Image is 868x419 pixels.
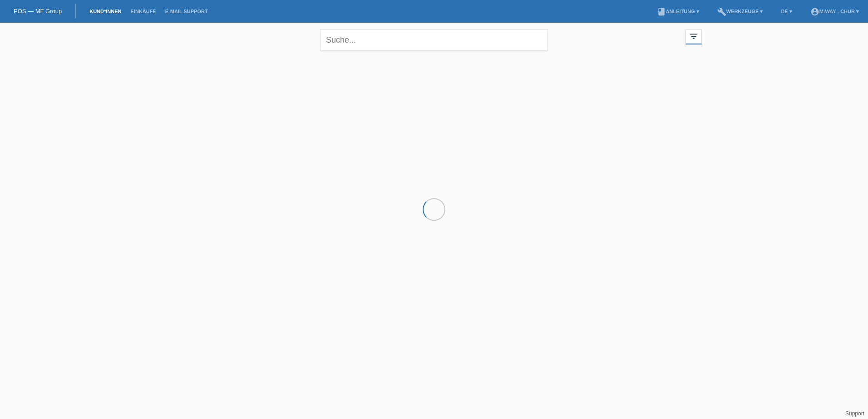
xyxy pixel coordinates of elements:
a: buildWerkzeuge ▾ [713,9,768,14]
a: Kund*innen [85,9,126,14]
a: E-Mail Support [161,9,212,14]
i: book [657,7,666,16]
a: DE ▾ [776,9,796,14]
a: Support [845,410,864,417]
i: filter_list [689,31,699,41]
a: account_circlem-way - Chur ▾ [806,9,863,14]
input: Suche... [321,29,547,51]
i: account_circle [810,7,819,16]
i: build [717,7,726,16]
a: POS — MF Group [14,8,62,15]
a: bookAnleitung ▾ [652,9,704,14]
a: Einkäufe [126,9,160,14]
